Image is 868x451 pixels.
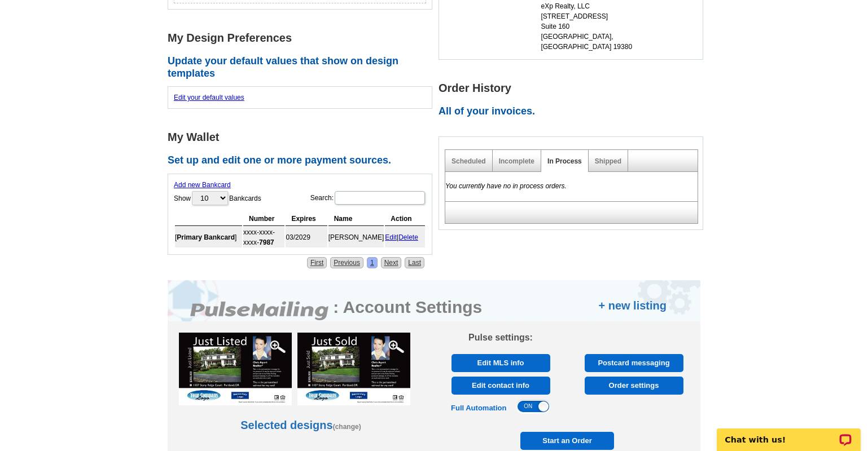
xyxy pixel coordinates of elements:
[454,354,546,372] span: Edit MLS info
[585,377,683,395] a: Order settings
[585,354,683,372] a: Postcard messaging
[179,333,292,405] img: Pulse_4_PJ_JL_F.jpg
[168,32,439,44] h1: My Design Preferences
[499,157,534,165] a: Incomplete
[451,157,486,165] a: Scheduled
[385,233,397,241] a: Edit
[328,212,384,226] th: Name
[174,181,231,189] a: Add new Bankcard
[328,227,384,247] td: [PERSON_NAME]
[174,190,261,206] label: Show Bankcards
[333,297,482,317] h2: : Account Settings
[454,377,546,395] span: Edit contact info
[168,55,439,79] h2: Update your default values that show on design templates
[709,415,868,451] iframe: LiveChat chat widget
[398,233,418,241] a: Delete
[297,333,410,405] img: Pulse_4_PJ_JS_F.jpg
[269,338,286,355] img: magnify-glass.png
[547,157,582,165] a: In Process
[445,182,567,190] em: You currently have no in process orders.
[175,227,242,247] td: [ ]
[439,105,709,118] h2: All of your invoices.
[405,257,424,268] a: Last
[192,191,228,205] select: ShowBankcards
[385,212,425,226] th: Action
[190,301,331,321] img: logo.png
[598,297,667,314] a: + new listing
[520,432,613,450] a: Start an Order
[307,257,327,268] a: First
[523,432,611,450] span: Start an Order
[243,212,284,226] th: Number
[243,227,284,247] td: xxxx-xxxx-xxxx-
[451,377,550,395] a: Edit contact info
[168,131,439,143] h1: My Wallet
[335,191,425,205] input: Search:
[588,354,680,372] span: Postcard messaging
[286,212,327,226] th: Expires
[439,82,709,94] h1: Order History
[588,377,680,395] span: Order settings
[445,333,556,343] h3: Pulse settings:
[330,257,363,268] a: Previous
[451,354,550,372] a: Edit MLS info
[259,238,274,246] strong: 7987
[388,338,405,355] img: magnify-glass.png
[168,348,434,434] p: Selected designs
[177,233,235,241] b: Primary Bankcard
[286,227,327,247] td: 03/2029
[168,154,439,167] h2: Set up and edit one or more payment sources.
[381,257,402,268] a: Next
[333,423,361,431] a: (change)
[451,403,506,414] div: Full Automation
[367,257,378,268] a: 1
[385,227,425,247] td: |
[595,157,621,165] a: Shipped
[174,94,244,101] a: Edit your default values
[310,190,426,206] label: Search:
